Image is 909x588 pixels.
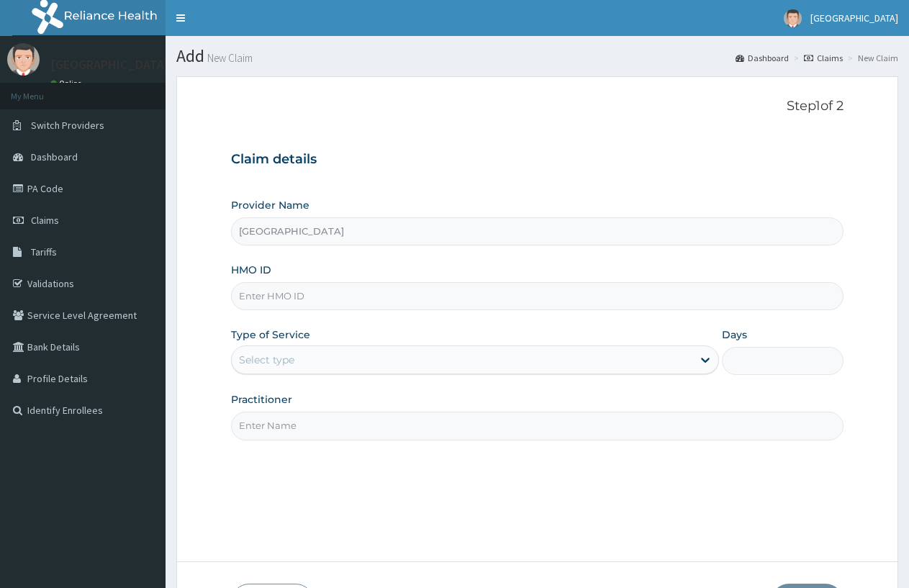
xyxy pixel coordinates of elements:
small: New Claim [204,53,253,63]
div: Select type [239,353,294,367]
p: Step 1 of 2 [231,99,844,114]
span: Dashboard [31,150,78,163]
span: Switch Providers [31,119,104,132]
h1: Add [176,47,898,65]
p: [GEOGRAPHIC_DATA] [50,58,169,71]
img: User Image [7,43,40,76]
li: New Claim [844,52,898,64]
a: Claims [804,52,843,64]
a: Online [50,78,85,89]
label: Days [722,327,747,342]
a: Dashboard [736,52,789,64]
span: Claims [31,214,59,227]
label: Provider Name [231,198,309,212]
span: Tariffs [31,245,57,258]
label: HMO ID [231,263,271,277]
input: Enter HMO ID [231,282,844,310]
label: Type of Service [231,327,310,342]
h3: Claim details [231,152,844,168]
img: User Image [784,9,802,27]
span: [GEOGRAPHIC_DATA] [810,12,898,24]
input: Enter Name [231,412,844,440]
label: Practitioner [231,392,292,407]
